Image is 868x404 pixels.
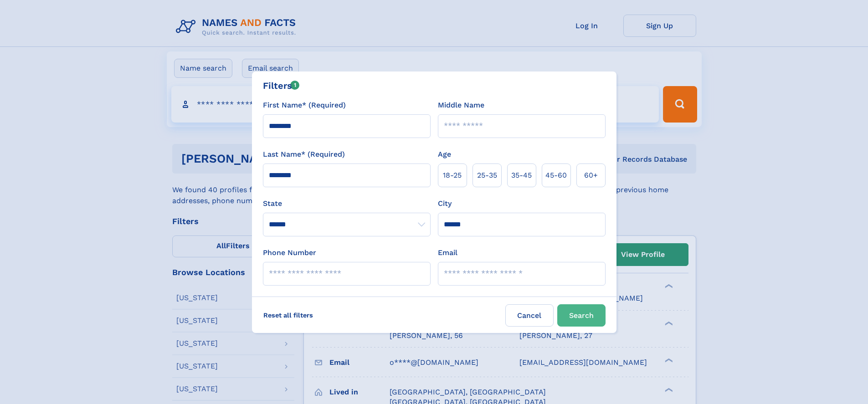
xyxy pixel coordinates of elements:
[263,198,431,209] label: State
[443,170,462,181] span: 18‑25
[438,247,457,258] label: Email
[511,170,532,181] span: 35‑45
[438,149,451,160] label: Age
[263,149,345,160] label: Last Name* (Required)
[257,304,319,326] label: Reset all filters
[438,198,452,209] label: City
[545,170,567,181] span: 45‑60
[263,100,346,111] label: First Name* (Required)
[477,170,497,181] span: 25‑35
[263,79,300,92] div: Filters
[584,170,598,181] span: 60+
[505,304,554,327] label: Cancel
[557,304,606,327] button: Search
[263,247,316,258] label: Phone Number
[438,100,484,111] label: Middle Name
